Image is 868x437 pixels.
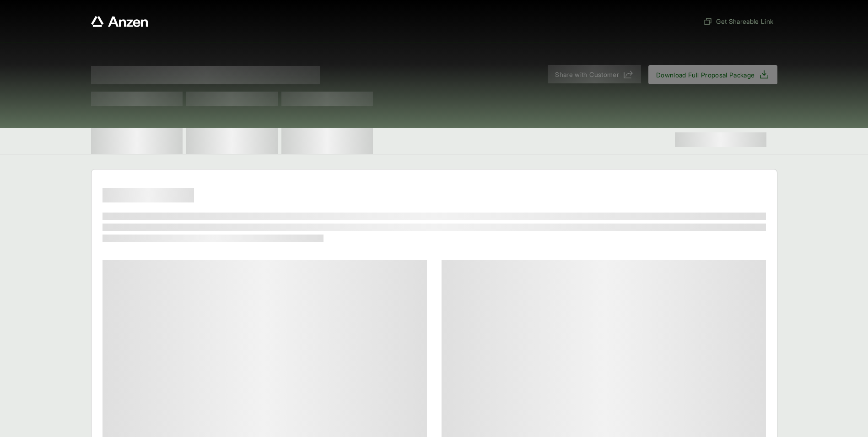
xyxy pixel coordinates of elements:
span: Test [186,92,278,106]
span: Test [91,92,183,106]
span: Get Shareable Link [703,16,773,26]
span: Share with Customer [555,70,619,79]
button: Get Shareable Link [700,13,777,30]
span: Test [281,92,373,106]
span: Proposal for [91,66,320,84]
a: Anzen website [91,16,148,27]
